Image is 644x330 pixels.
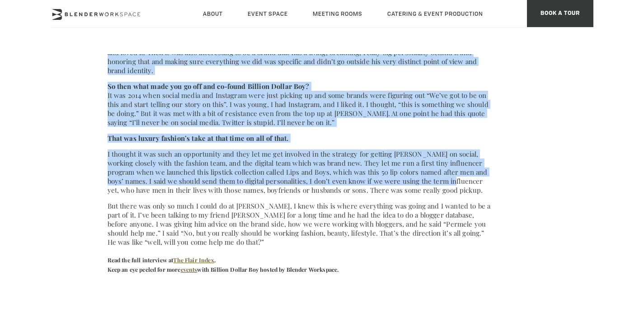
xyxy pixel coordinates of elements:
[108,82,492,127] p: It was 2014 when social media and Instagram were just picking up and some brands were figuring ou...
[108,201,492,246] p: But there was only so much I could do at [PERSON_NAME], I knew this is where everything was going...
[108,134,289,143] strong: That was luxury fashion’s take at that time on all of that.
[173,256,214,264] a: The Flair Index
[108,256,492,274] h5: Read the full interview at . Keep an eye peeled for more with Billion Dollar Boy hosted by Blende...
[108,82,310,91] strong: So then what made you go off and co-found Billion Dollar Boy?
[181,266,197,273] a: events
[108,149,492,195] p: I thought it was such an opportunity and they let me get involved in the strategy for getting [PE...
